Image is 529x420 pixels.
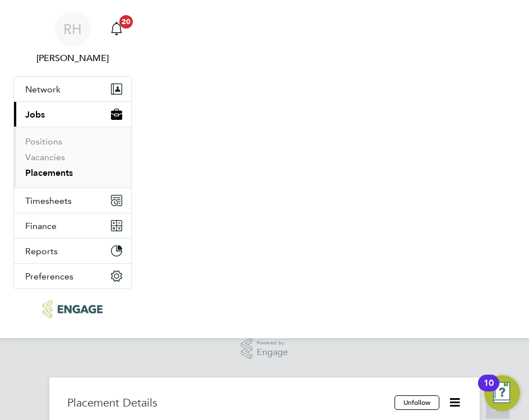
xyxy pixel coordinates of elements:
[25,167,73,178] a: Placements
[119,15,133,29] span: 20
[13,11,132,65] a: RH[PERSON_NAME]
[25,136,62,147] a: Positions
[25,109,45,120] span: Jobs
[25,152,65,162] a: Vacancies
[25,84,61,95] span: Network
[13,52,132,65] span: Rufena Haque
[25,246,58,256] span: Reports
[43,300,103,318] img: ncclondon-logo-retina.png
[14,264,131,288] button: Preferences
[484,375,520,411] button: Open Resource Center, 10 new notifications
[14,213,131,238] button: Finance
[241,338,289,360] a: Powered byEngage
[67,395,386,410] h3: Placement Details
[13,300,132,318] a: Go to home page
[14,102,131,127] button: Jobs
[484,383,494,398] div: 10
[25,271,73,282] span: Preferences
[105,11,128,47] a: 20
[395,395,439,410] button: Unfollow
[25,221,57,231] span: Finance
[25,195,72,206] span: Timesheets
[257,338,288,348] span: Powered by
[63,22,82,36] span: RH
[14,77,131,101] button: Network
[14,188,131,213] button: Timesheets
[14,239,131,263] button: Reports
[257,348,288,357] span: Engage
[14,127,131,188] div: Jobs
